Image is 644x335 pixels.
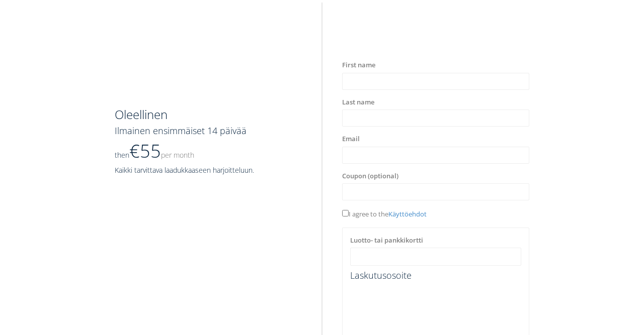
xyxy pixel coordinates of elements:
[342,209,427,218] span: I agree to the
[388,209,427,218] a: Käyttöehdot
[129,139,194,163] span: €55
[342,60,375,70] label: First name
[115,126,302,136] h4: Ilmainen ensimmäiset 14 päivää
[115,166,302,174] h5: Kaikki tarvittava laadukkaaseen harjoitteluun.
[342,134,360,144] label: Email
[342,171,398,181] label: Coupon (optional)
[350,271,521,281] h4: Laskutusosoite
[115,108,302,121] h3: Oleellinen
[342,97,374,107] label: Last name
[115,60,226,98] img: Kestava_white.png
[357,253,515,261] iframe: Suojattu korttimaksun syöttökehys
[161,150,194,160] small: Per Month
[350,236,423,246] label: Luotto- tai pankkikortti
[115,141,302,161] h5: then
